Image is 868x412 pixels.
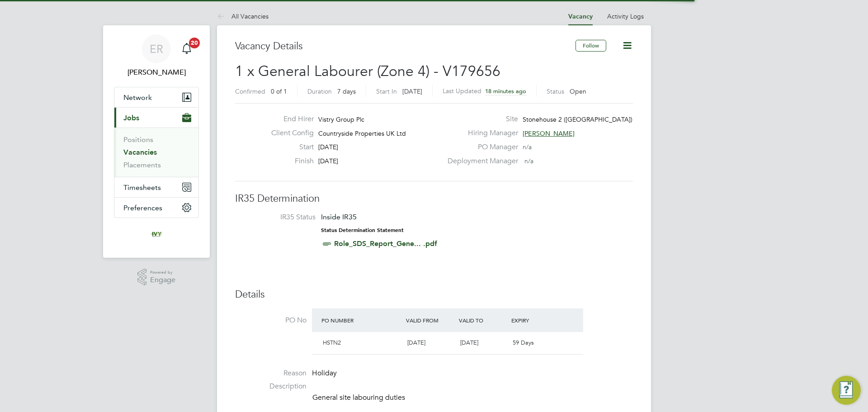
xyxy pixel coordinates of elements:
div: Valid To [457,312,509,328]
a: Go to home page [114,227,199,242]
a: Vacancies [123,148,157,156]
img: ivyresourcegroup-logo-retina.png [149,227,164,242]
span: 20 [189,38,200,48]
label: Start In [376,87,397,95]
a: 20 [178,34,196,63]
span: [DATE] [318,143,338,151]
label: Duration [307,87,332,95]
span: Timesheets [123,183,161,192]
div: Expiry [509,312,562,328]
label: Reason [235,369,307,378]
label: Start [264,142,314,152]
span: n/a [523,143,532,151]
div: Valid From [404,312,457,328]
a: Powered byEngage [137,269,176,286]
button: Jobs [114,108,198,128]
span: Holiday [312,369,337,378]
span: Countryside Properties UK Ltd [318,129,406,137]
span: 59 Days [513,339,534,346]
label: Description [235,382,307,391]
span: Jobs [123,114,139,122]
label: PO No [235,316,307,325]
span: [DATE] [407,339,425,346]
nav: Main navigation [103,25,210,258]
label: Finish [264,156,314,166]
span: Stonehouse 2 ([GEOGRAPHIC_DATA]) [523,115,632,123]
label: Last Updated [443,87,481,95]
h3: Details [235,288,633,301]
span: [DATE] [318,157,338,165]
label: Status [547,87,564,95]
label: Confirmed [235,87,265,95]
h3: IR35 Determination [235,192,633,205]
span: [DATE] [402,87,422,95]
span: Vistry Group Plc [318,115,364,123]
a: ER[PERSON_NAME] [114,34,199,78]
span: 7 days [337,87,356,95]
button: Network [114,87,198,107]
label: IR35 Status [244,213,316,222]
label: Deployment Manager [442,156,518,166]
p: General site labouring duties [312,393,633,403]
a: Positions [123,135,153,144]
label: Site [442,114,518,124]
a: Placements [123,161,161,169]
a: Activity Logs [607,12,644,20]
strong: Status Determination Statement [321,227,404,233]
span: Preferences [123,204,162,212]
div: Jobs [114,128,198,177]
span: Open [570,87,586,95]
a: All Vacancies [217,12,269,20]
span: n/a [524,157,533,165]
span: [DATE] [460,339,478,346]
label: End Hirer [264,114,314,124]
label: Client Config [264,128,314,138]
span: ER [150,43,163,55]
span: Network [123,93,152,102]
span: HSTN2 [323,339,341,346]
span: 18 minutes ago [485,87,526,95]
label: PO Manager [442,142,518,152]
span: Powered by [150,269,175,276]
span: [PERSON_NAME] [523,129,575,137]
span: Emma Randall [114,67,199,78]
label: Hiring Manager [442,128,518,138]
a: Role_SDS_Report_Gene... .pdf [334,239,437,248]
button: Follow [576,40,606,52]
span: 1 x General Labourer (Zone 4) - V179656 [235,62,500,80]
span: Engage [150,276,175,284]
button: Preferences [114,198,198,218]
span: 0 of 1 [271,87,287,95]
button: Engage Resource Center [832,376,861,405]
span: Inside IR35 [321,213,357,221]
a: Vacancy [568,13,593,20]
div: PO Number [319,312,404,328]
h3: Vacancy Details [235,40,576,53]
button: Timesheets [114,177,198,197]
